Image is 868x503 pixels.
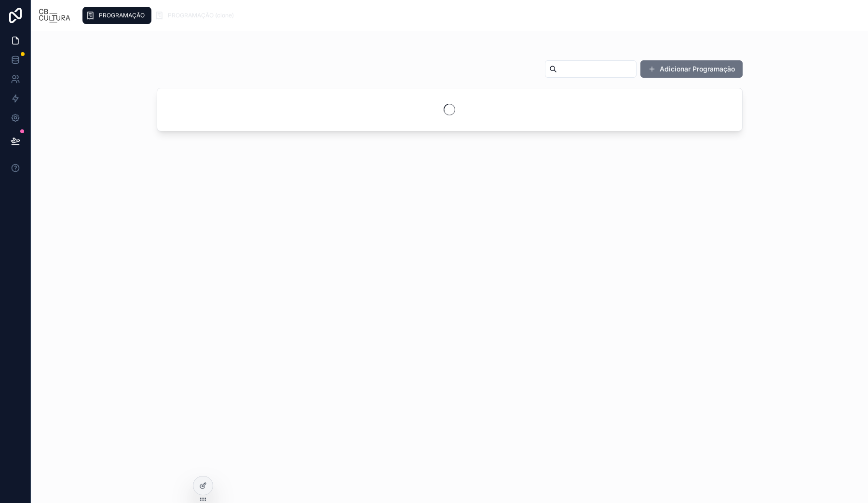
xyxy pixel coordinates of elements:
[79,5,860,26] div: scrollable content
[39,8,71,23] img: App logo
[82,7,151,24] a: PROGRAMAÇÃO
[168,12,234,19] span: PROGRAMAÇÃO (clone)
[151,7,241,24] a: PROGRAMAÇÃO (clone)
[99,12,145,19] span: PROGRAMAÇÃO
[640,60,743,78] button: Adicionar Programação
